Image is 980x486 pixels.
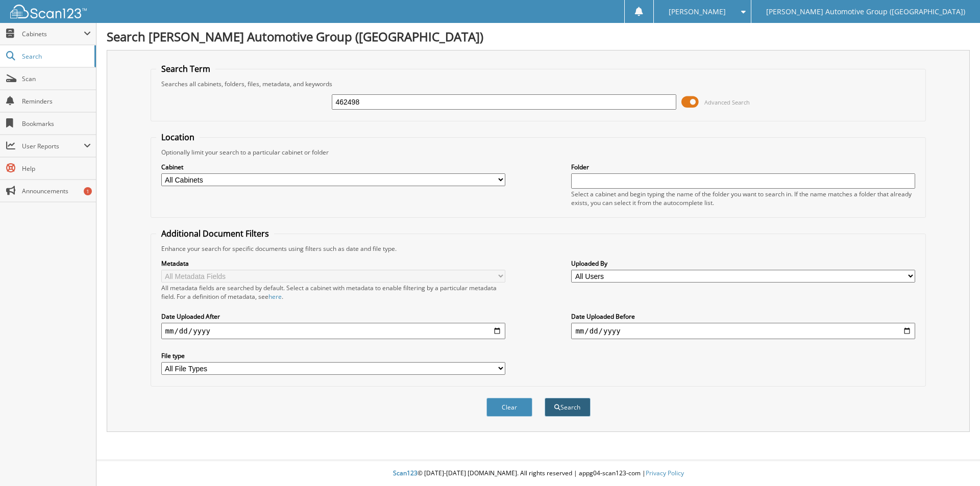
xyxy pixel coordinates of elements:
a: here [268,292,282,301]
label: Cabinet [161,163,505,171]
input: start [161,323,505,339]
div: © [DATE]-[DATE] [DOMAIN_NAME]. All rights reserved | appg04-scan123-com | [96,461,980,486]
div: Select a cabinet and begin typing the name of the folder you want to search in. If the name match... [571,190,915,207]
img: scan123-logo-white.svg [10,5,87,18]
input: end [571,323,915,339]
legend: Additional Document Filters [156,228,274,239]
h1: Search [PERSON_NAME] Automotive Group ([GEOGRAPHIC_DATA]) [107,28,970,45]
div: Optionally limit your search to a particular cabinet or folder [156,148,921,157]
legend: Search Term [156,63,215,74]
span: Help [22,164,91,173]
span: Announcements [22,187,91,195]
span: Advanced Search [704,98,750,106]
span: Search [22,52,89,61]
span: Scan123 [393,469,418,477]
a: Privacy Policy [646,469,684,477]
div: 1 [84,187,92,195]
label: Date Uploaded After [161,312,505,321]
div: Searches all cabinets, folders, files, metadata, and keywords [156,80,921,88]
button: Clear [486,398,532,417]
legend: Location [156,132,200,143]
span: [PERSON_NAME] [669,9,726,15]
label: File type [161,351,505,360]
div: Enhance your search for specific documents using filters such as date and file type. [156,244,921,253]
span: User Reports [22,142,84,150]
span: Bookmarks [22,119,91,128]
span: [PERSON_NAME] Automotive Group ([GEOGRAPHIC_DATA]) [766,9,965,15]
div: All metadata fields are searched by default. Select a cabinet with metadata to enable filtering b... [161,284,505,301]
span: Reminders [22,97,91,106]
span: Cabinets [22,30,84,38]
span: Scan [22,74,91,83]
label: Metadata [161,259,505,268]
button: Search [545,398,591,417]
label: Uploaded By [571,259,915,268]
label: Date Uploaded Before [571,312,915,321]
label: Folder [571,163,915,171]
